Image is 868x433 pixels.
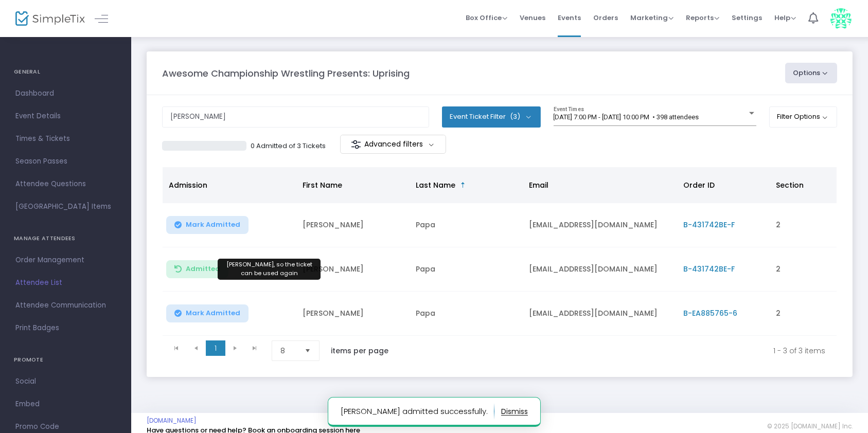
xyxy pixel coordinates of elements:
[410,247,523,292] td: Papa
[785,63,838,83] button: Options
[767,422,853,430] span: © 2025 [DOMAIN_NAME] Inc.
[15,321,116,335] span: Print Badges
[300,341,315,360] button: Select
[14,350,117,370] h4: PROMOTE
[410,292,523,336] td: Papa
[520,5,545,31] span: Venues
[280,346,296,356] span: 8
[554,113,699,121] span: [DATE] 7:00 PM - [DATE] 10:00 PM • 398 attendees
[14,62,117,82] h4: GENERAL
[147,417,197,425] a: [DOMAIN_NAME]
[459,181,467,189] span: Sortable
[331,346,388,356] label: items per page
[683,308,737,318] span: B-EA885765-6
[166,304,249,322] button: Mark Admitted
[442,106,541,127] button: Event Ticket Filter(3)
[523,292,677,336] td: [EMAIL_ADDRESS][DOMAIN_NAME]
[341,403,494,420] p: [PERSON_NAME] admitted successfully.
[296,203,410,247] td: [PERSON_NAME]
[15,177,116,191] span: Attendee Questions
[186,265,220,273] span: Admitted
[169,180,207,190] span: Admission
[410,203,523,247] td: Papa
[15,299,116,312] span: Attendee Communication
[523,247,677,292] td: [EMAIL_ADDRESS][DOMAIN_NAME]
[15,254,116,267] span: Order Management
[296,247,410,292] td: [PERSON_NAME]
[410,340,825,361] kendo-pager-info: 1 - 3 of 3 items
[206,340,225,356] span: Page 1
[529,180,548,190] span: Email
[776,180,804,190] span: Section
[186,221,240,229] span: Mark Admitted
[303,180,342,190] span: First Name
[558,5,581,31] span: Events
[296,292,410,336] td: [PERSON_NAME]
[15,132,116,146] span: Times & Tickets
[15,110,116,123] span: Event Details
[15,87,116,100] span: Dashboard
[251,141,326,151] p: 0 Admitted of 3 Tickets
[466,13,507,23] span: Box Office
[166,260,228,278] button: Admitted[PERSON_NAME], so the ticket can be used again
[630,13,674,23] span: Marketing
[686,13,719,23] span: Reports
[218,259,321,280] div: [PERSON_NAME], so the ticket can be used again
[593,5,618,31] span: Orders
[186,309,240,317] span: Mark Admitted
[683,180,715,190] span: Order ID
[523,203,677,247] td: [EMAIL_ADDRESS][DOMAIN_NAME]
[774,13,796,23] span: Help
[351,139,361,150] img: filter
[162,106,429,128] input: Search by name, order number, email, ip address
[15,375,116,388] span: Social
[15,155,116,168] span: Season Passes
[769,106,838,127] button: Filter Options
[416,180,455,190] span: Last Name
[501,403,528,420] button: dismiss
[732,5,762,31] span: Settings
[15,200,116,213] span: [GEOGRAPHIC_DATA] Items
[510,113,520,121] span: (3)
[163,167,837,336] div: Data table
[340,135,447,154] m-button: Advanced filters
[683,264,735,274] span: B-431742BE-F
[14,228,117,249] h4: MANAGE ATTENDEES
[166,216,249,234] button: Mark Admitted
[15,276,116,290] span: Attendee List
[162,66,410,80] m-panel-title: Awesome Championship Wrestling Presents: Uprising
[683,220,735,230] span: B-431742BE-F
[15,398,116,411] span: Embed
